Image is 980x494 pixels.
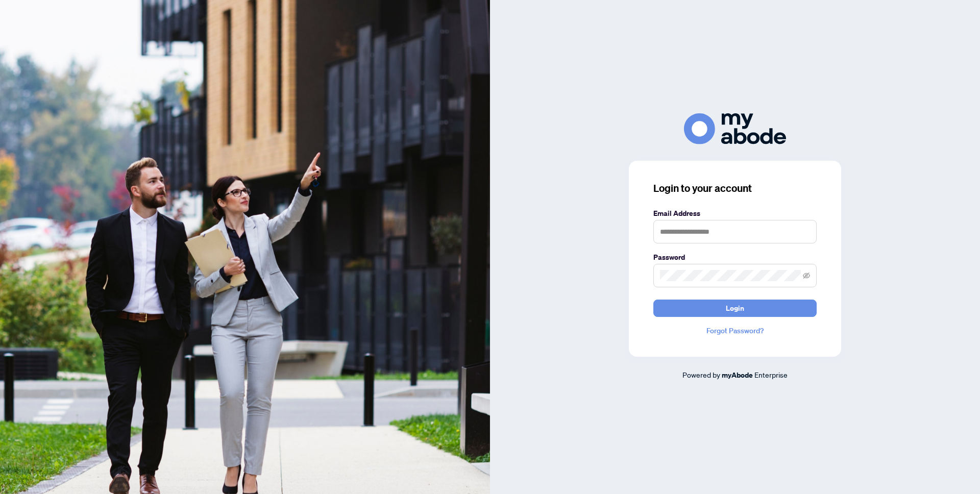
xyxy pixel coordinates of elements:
a: myAbode [722,369,753,381]
label: Password [653,252,817,263]
span: eye-invisible [803,272,810,279]
label: Email Address [653,208,817,219]
h3: Login to your account [653,181,817,195]
span: Enterprise [754,370,788,379]
button: Login [653,300,817,317]
span: Login [726,300,744,316]
img: ma-logo [684,113,786,144]
a: Forgot Password? [653,325,817,336]
span: Powered by [682,370,720,379]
